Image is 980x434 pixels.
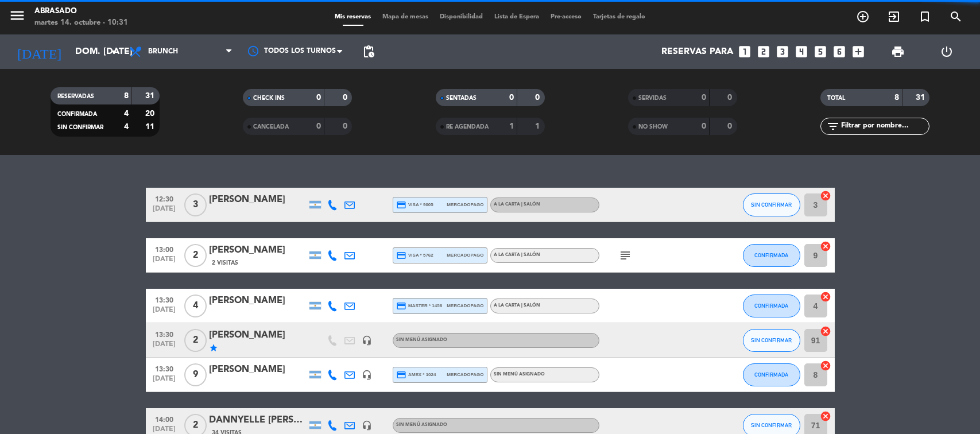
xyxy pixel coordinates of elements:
button: menu [9,7,26,28]
i: looks_two [756,44,771,59]
span: 13:00 [150,242,179,255]
i: exit_to_app [887,10,901,24]
span: 2 Visitas [212,258,238,268]
span: Reservas para [661,46,733,57]
span: A la carta | Salón [494,303,540,308]
span: [DATE] [150,340,179,354]
span: SERVIDAS [638,95,667,101]
span: Sin menú asignado [396,423,447,427]
button: SIN CONFIRMAR [743,329,800,352]
span: master * 1458 [396,301,443,311]
span: SIN CONFIRMAR [751,337,792,343]
i: arrow_drop_down [107,45,121,59]
i: looks_6 [832,44,847,59]
span: [DATE] [150,306,179,319]
span: 13:30 [150,327,179,340]
span: Mis reservas [329,14,377,20]
div: [PERSON_NAME] [209,362,307,377]
div: [PERSON_NAME] [209,328,307,343]
span: 12:30 [150,192,179,205]
strong: 1 [535,122,542,130]
span: RE AGENDADA [446,124,489,130]
span: 13:30 [150,362,179,375]
span: Pre-acceso [545,14,587,20]
span: CONFIRMADA [754,303,788,309]
button: CONFIRMADA [743,244,800,267]
button: CONFIRMADA [743,294,800,317]
span: mercadopago [447,371,483,378]
i: filter_list [826,119,840,133]
span: CONFIRMADA [754,252,788,258]
i: subject [618,249,632,262]
span: Tarjetas de regalo [587,14,651,20]
i: [DATE] [9,39,69,64]
span: 9 [184,363,207,386]
i: search [949,10,963,24]
strong: 0 [316,94,321,102]
span: [DATE] [150,255,179,269]
div: [PERSON_NAME] [209,192,307,207]
i: looks_3 [775,44,790,59]
span: Lista de Espera [489,14,545,20]
strong: 0 [343,122,350,130]
span: visa * 9005 [396,200,433,210]
span: A la carta | Salón [494,202,540,207]
span: mercadopago [447,251,483,259]
span: CONFIRMADA [754,371,788,378]
i: credit_card [396,250,406,261]
strong: 1 [509,122,514,130]
strong: 4 [124,123,129,131]
span: 14:00 [150,412,179,425]
span: visa * 5762 [396,250,433,261]
div: LOG OUT [923,34,971,69]
strong: 0 [316,122,321,130]
strong: 4 [124,110,129,118]
i: looks_one [737,44,752,59]
strong: 0 [727,94,734,102]
span: 2 [184,244,207,267]
i: credit_card [396,200,406,210]
div: DANNYELLE [PERSON_NAME] / Suntrip [209,413,307,428]
strong: 8 [894,94,899,102]
strong: 8 [124,92,129,100]
span: [DATE] [150,205,179,218]
span: A la carta | Salón [494,253,540,257]
i: cancel [820,241,831,252]
span: [DATE] [150,375,179,388]
i: cancel [820,325,831,337]
strong: 0 [343,94,350,102]
span: Sin menú asignado [396,338,447,342]
span: SIN CONFIRMAR [751,201,792,208]
strong: 0 [535,94,542,102]
input: Filtrar por nombre... [840,120,929,133]
span: Disponibilidad [434,14,489,20]
strong: 20 [145,110,157,118]
span: 3 [184,193,207,216]
span: print [891,45,905,59]
i: credit_card [396,370,406,380]
span: SIN CONFIRMAR [751,422,792,428]
i: headset_mic [362,370,372,380]
span: 4 [184,294,207,317]
i: headset_mic [362,420,372,431]
span: 13:30 [150,293,179,306]
span: SIN CONFIRMAR [57,125,103,130]
i: power_settings_new [940,45,954,59]
span: CHECK INS [253,95,285,101]
span: Brunch [148,48,178,56]
strong: 0 [702,122,706,130]
i: cancel [820,190,831,201]
i: cancel [820,360,831,371]
span: mercadopago [447,201,483,208]
span: CANCELADA [253,124,289,130]
span: Sin menú asignado [494,372,545,377]
i: add_circle_outline [856,10,870,24]
button: CONFIRMADA [743,363,800,386]
span: TOTAL [827,95,845,101]
span: RESERVADAS [57,94,94,99]
i: cancel [820,291,831,303]
div: Abrasado [34,6,128,17]
span: mercadopago [447,302,483,309]
span: CONFIRMADA [57,111,97,117]
i: add_box [851,44,866,59]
